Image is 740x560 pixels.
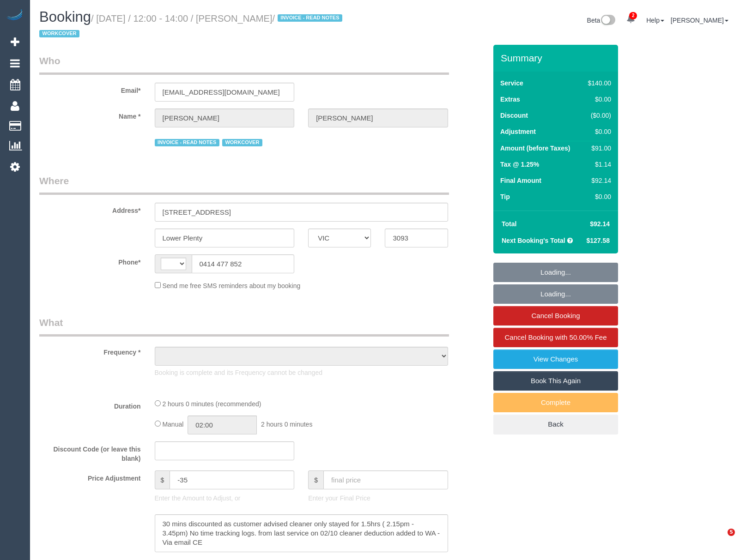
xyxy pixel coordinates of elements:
label: Adjustment [500,127,536,136]
legend: Who [39,54,449,75]
input: First Name* [155,108,295,127]
label: Discount [500,111,528,120]
div: ($0.00) [584,111,611,120]
strong: Next Booking's Total [502,237,565,244]
label: Final Amount [500,176,541,185]
div: $0.00 [584,95,611,104]
iframe: Intercom live chat [709,529,731,551]
img: Automaid Logo [6,9,24,22]
legend: Where [39,174,449,195]
h3: Summary [501,53,613,63]
p: Enter your Final Price [308,494,448,503]
input: Last Name* [308,108,448,127]
span: Send me free SMS reminders about my booking [162,282,300,289]
span: Cancel Booking with 50.00% Fee [505,333,607,341]
span: WORKCOVER [222,139,262,146]
p: Enter the Amount to Adjust, or [155,494,295,503]
label: Phone* [32,254,148,267]
label: Amount (before Taxes) [500,144,570,153]
span: WORKCOVER [39,30,79,37]
a: Cancel Booking [493,306,618,325]
label: Tax @ 1.25% [500,160,539,169]
label: Frequency * [32,344,148,357]
a: Cancel Booking with 50.00% Fee [493,328,618,347]
div: $92.14 [584,176,611,185]
input: Post Code* [385,229,448,247]
div: $140.00 [584,78,611,88]
a: View Changes [493,349,618,369]
label: Price Adjustment [32,470,148,483]
a: [PERSON_NAME] [671,17,728,24]
legend: What [39,316,449,337]
label: Duration [32,398,148,411]
div: $0.00 [584,127,611,136]
div: $0.00 [584,192,611,201]
label: Name * [32,108,148,121]
label: Tip [500,192,510,201]
a: Back [493,415,618,434]
span: $127.58 [586,237,610,244]
span: INVOICE - READ NOTES [278,14,342,22]
span: INVOICE - READ NOTES [155,139,219,146]
span: Manual [162,421,183,428]
small: / [DATE] / 12:00 - 14:00 / [PERSON_NAME] [39,13,345,39]
span: $ [308,470,323,489]
input: Phone* [192,254,295,273]
label: Discount Code (or leave this blank) [32,441,148,463]
a: Help [646,17,664,24]
label: Service [500,78,523,88]
strong: Total [502,220,516,228]
input: Email* [155,83,295,102]
span: 5 [728,529,735,536]
span: 2 [629,12,637,19]
label: Email* [32,83,148,95]
a: 2 [622,9,640,30]
a: Book This Again [493,371,618,391]
input: final price [323,470,448,489]
img: New interface [600,15,615,27]
label: Extras [500,95,520,104]
div: $1.14 [584,160,611,169]
input: Suburb* [155,229,295,247]
span: Booking [39,9,91,25]
span: $92.14 [590,220,610,228]
a: Beta [587,17,616,24]
span: $ [155,470,170,489]
span: 2 hours 0 minutes [261,421,312,428]
div: $91.00 [584,144,611,153]
p: Booking is complete and its Frequency cannot be changed [155,368,448,377]
label: Address* [32,203,148,215]
span: 2 hours 0 minutes (recommended) [162,400,261,408]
